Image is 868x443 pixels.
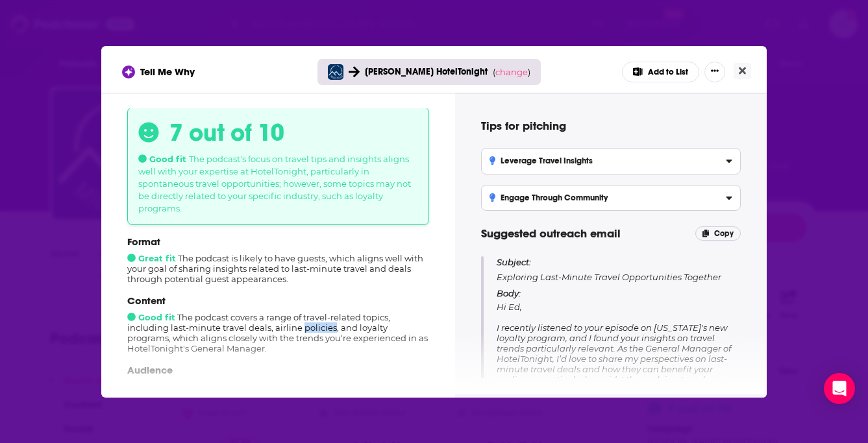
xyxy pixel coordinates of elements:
p: Content [127,294,429,307]
div: The podcast covers a range of travel-related topics, including last-minute travel deals, airline ... [127,294,429,353]
h3: Engage Through Community [490,193,608,202]
p: Audience [127,364,429,376]
span: Copy [714,229,734,238]
span: Body: [497,288,521,298]
span: ( ) [493,67,530,77]
span: Subject: [497,256,531,268]
span: [PERSON_NAME] HotelTonight [365,66,488,77]
p: Format [127,235,429,248]
span: Suggested outreach email [481,226,621,241]
div: The podcast is likely to have guests, which aligns well with your goal of sharing insights relate... [127,235,429,284]
div: The podcast's audience includes frequent travelers and travel enthusiasts, although it may not sp... [127,364,429,413]
h3: Leverage Travel Insights [490,156,593,165]
h4: Tips for pitching [481,119,741,133]
span: Good fit [138,154,186,164]
p: Exploring Last-Minute Travel Opportunities Together [497,256,741,283]
button: Add to List [622,62,699,82]
div: Open Intercom Messenger [824,373,855,404]
img: Miles to Go - Travel Tips, News & Reviews You Can't Afford to Miss! [328,64,343,80]
button: Close [734,63,751,79]
span: Good fit [127,312,175,322]
span: Tell Me Why [140,66,195,78]
span: Great fit [127,253,176,263]
h3: 7 out of 10 [169,118,284,147]
span: change [495,67,528,77]
img: tell me why sparkle [124,67,133,77]
button: Show More Button [704,62,725,82]
span: The podcast's focus on travel tips and insights aligns well with your expertise at HotelTonight, ... [138,154,411,213]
